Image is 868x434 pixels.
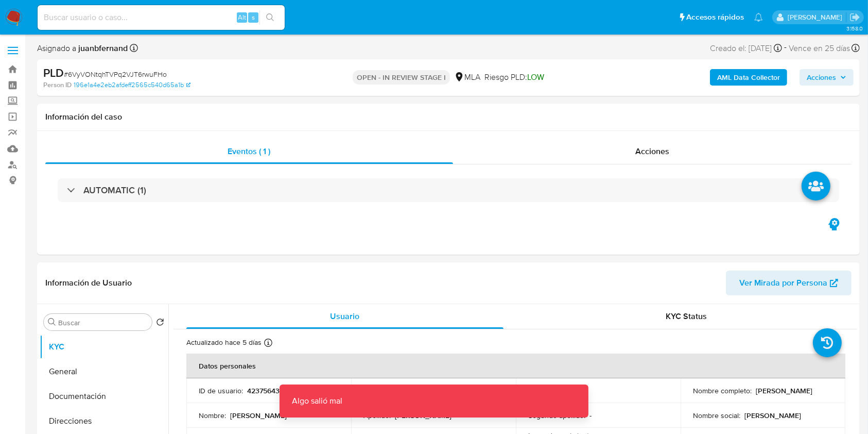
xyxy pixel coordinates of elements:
[45,278,132,288] h1: Información de Usuario
[230,411,287,420] p: [PERSON_NAME]
[726,271,852,295] button: Ver Mirada por Persona
[40,359,168,384] button: General
[83,185,146,196] h3: AUTOMATIC (1)
[528,411,585,420] p: Segundo apellido :
[252,12,255,22] span: s
[37,43,128,54] span: Asignado a
[710,41,782,55] div: Creado el: [DATE]
[259,10,281,25] button: search-icon
[363,411,391,420] p: Apellido :
[74,80,190,90] a: 196e1a4e2eb2afdeff2565c540d65a1b
[849,12,860,23] a: Salir
[40,335,168,359] button: KYC
[589,411,592,420] p: -
[238,12,246,22] span: Alt
[807,69,836,86] span: Acciones
[199,411,226,420] p: Nombre :
[756,386,812,395] p: [PERSON_NAME]
[228,145,270,157] span: Eventos ( 1 )
[693,411,740,420] p: Nombre social :
[58,318,148,327] input: Buscar
[76,42,128,54] b: juanbfernand
[454,72,480,83] div: MLA
[45,112,852,122] h1: Información del caso
[330,310,359,322] span: Usuario
[739,271,827,295] span: Ver Mirada por Persona
[186,354,845,378] th: Datos personales
[527,71,544,83] span: LOW
[717,69,780,86] b: AML Data Collector
[48,318,56,326] button: Buscar
[38,11,285,24] input: Buscar usuario o caso...
[40,384,168,409] button: Documentación
[199,386,243,395] p: ID de usuario :
[784,41,787,55] span: -
[788,12,846,22] p: juanbautista.fernandez@mercadolibre.com
[58,178,839,202] div: AUTOMATIC (1)
[800,69,854,86] button: Acciones
[484,72,544,83] span: Riesgo PLD:
[156,318,164,329] button: Volver al orden por defecto
[789,43,850,54] span: Vence en 25 días
[710,69,787,86] button: AML Data Collector
[686,12,744,23] span: Accesos rápidos
[280,385,355,418] p: Algo salió mal
[247,386,280,395] p: 42375643
[43,64,64,81] b: PLD
[754,13,763,22] a: Notificaciones
[40,409,168,433] button: Direcciones
[64,69,167,79] span: # 6VyVONtqhTVPq2VJT6rwuFHo
[744,411,801,420] p: [PERSON_NAME]
[186,338,262,347] p: Actualizado hace 5 días
[395,411,452,420] p: [PERSON_NAME]
[635,145,669,157] span: Acciones
[693,386,752,395] p: Nombre completo :
[666,310,707,322] span: KYC Status
[43,80,72,90] b: Person ID
[353,70,450,85] p: OPEN - IN REVIEW STAGE I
